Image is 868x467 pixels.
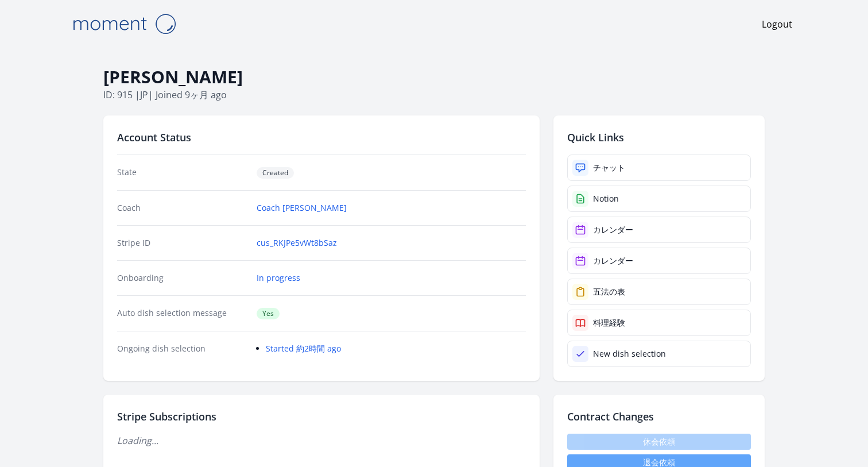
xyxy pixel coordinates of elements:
a: Logout [762,17,792,31]
h1: [PERSON_NAME] [103,66,765,88]
dt: Onboarding [117,272,247,284]
div: Notion [593,193,619,204]
img: Moment [67,9,181,38]
a: cus_RKJPe5vWt8bSaz [257,237,337,249]
h2: Account Status [117,129,526,145]
div: カレンダー [593,224,633,236]
span: 休会依頼 [567,434,751,450]
a: Started 約2時間 ago [266,343,341,354]
span: Yes [257,308,280,319]
p: ID: 915 | | Joined 9ヶ月 ago [103,88,765,102]
h2: Quick Links [567,129,751,145]
a: Notion [567,186,751,212]
div: New dish selection [593,348,666,360]
div: 料理経験 [593,317,625,329]
span: jp [140,88,148,101]
dt: State [117,167,247,179]
a: Coach [PERSON_NAME] [257,202,347,214]
a: チャット [567,155,751,181]
a: New dish selection [567,341,751,367]
span: Created [257,167,294,179]
a: 五法の表 [567,279,751,305]
a: カレンダー [567,248,751,274]
a: 料理経験 [567,310,751,336]
dt: Coach [117,202,247,214]
div: チャット [593,162,625,173]
div: カレンダー [593,255,633,267]
a: In progress [257,272,300,284]
h2: Contract Changes [567,408,751,424]
a: カレンダー [567,217,751,243]
dt: Stripe ID [117,237,247,249]
dt: Auto dish selection message [117,307,247,319]
dt: Ongoing dish selection [117,343,247,354]
p: Loading... [117,434,526,447]
div: 五法の表 [593,286,625,298]
h2: Stripe Subscriptions [117,408,526,424]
